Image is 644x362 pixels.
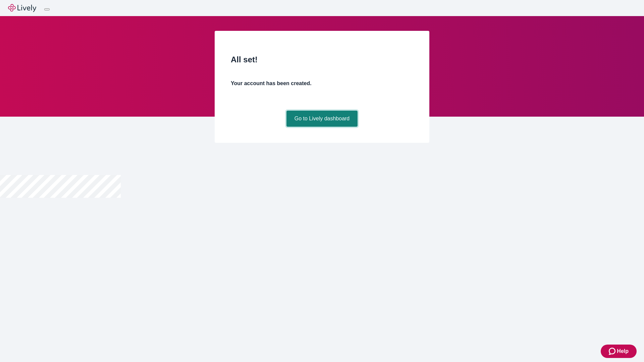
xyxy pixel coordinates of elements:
img: Lively [8,4,36,12]
svg: Zendesk support icon [609,347,617,355]
button: Zendesk support iconHelp [601,345,637,358]
button: Log out [44,8,50,10]
h2: All set! [231,54,413,66]
span: Help [617,347,629,355]
h4: Your account has been created. [231,79,413,87]
a: Go to Lively dashboard [286,111,358,127]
